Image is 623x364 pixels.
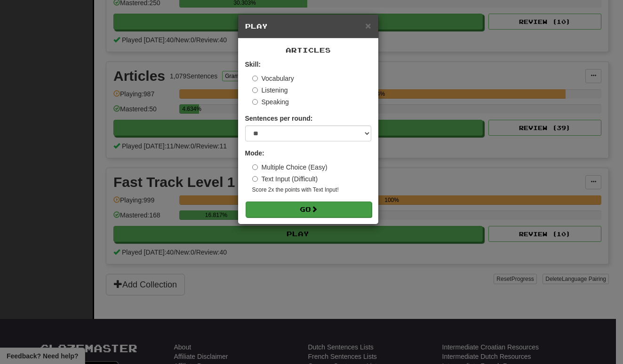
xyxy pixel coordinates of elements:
label: Text Input (Difficult) [252,174,318,184]
strong: Skill: [245,61,261,68]
label: Vocabulary [252,74,294,83]
label: Sentences per round: [245,114,313,123]
input: Multiple Choice (Easy) [252,164,258,170]
span: × [365,20,371,31]
button: Go [246,201,372,217]
input: Listening [252,87,258,93]
small: Score 2x the points with Text Input ! [252,186,371,194]
input: Text Input (Difficult) [252,176,258,182]
label: Listening [252,85,288,95]
strong: Mode: [245,149,264,157]
span: Articles [286,46,331,54]
label: Multiple Choice (Easy) [252,163,327,172]
button: Close [365,21,371,31]
h5: Play [245,22,371,31]
label: Speaking [252,97,289,107]
input: Vocabulary [252,76,258,81]
input: Speaking [252,99,258,105]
